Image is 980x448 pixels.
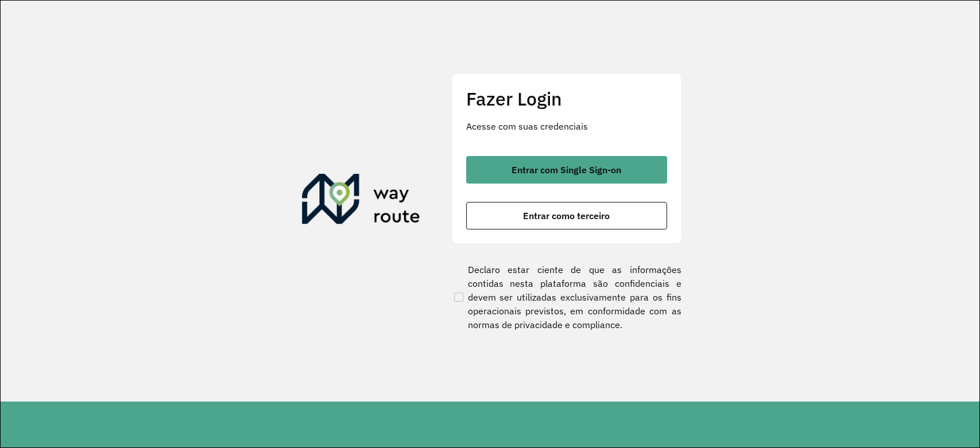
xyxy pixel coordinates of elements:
[302,174,420,229] img: Roteirizador AmbevTech
[466,88,667,110] h2: Fazer Login
[452,263,681,332] label: Declaro estar ciente de que as informações contidas nesta plataforma são confidenciais e devem se...
[466,202,667,229] button: button
[466,119,667,133] p: Acesse com suas credenciais
[466,156,667,184] button: button
[512,165,621,174] span: Entrar com Single Sign-on
[523,211,610,220] span: Entrar como terceiro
